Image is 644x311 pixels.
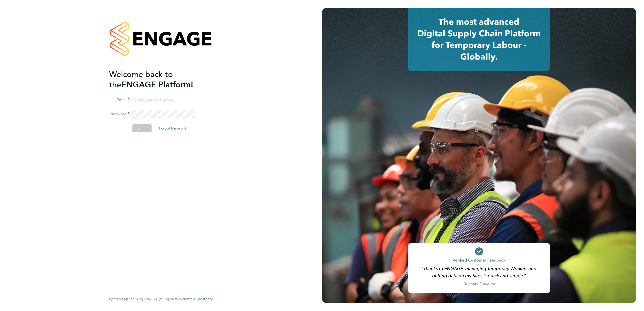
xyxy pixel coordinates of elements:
button: Forgot Password [155,124,190,132]
input: Enter your work email... [132,96,195,105]
h2: ENGAGE Platform! [109,69,208,90]
label: Password [109,112,129,117]
span: Welcome back to the [109,69,173,90]
span: Terms & Conditions [184,297,213,301]
button: Sign In [132,124,152,132]
span: By accessing and using ENGAGE you agree to our [109,297,213,301]
a: Terms & Conditions [184,297,213,301]
label: Email [109,97,129,103]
